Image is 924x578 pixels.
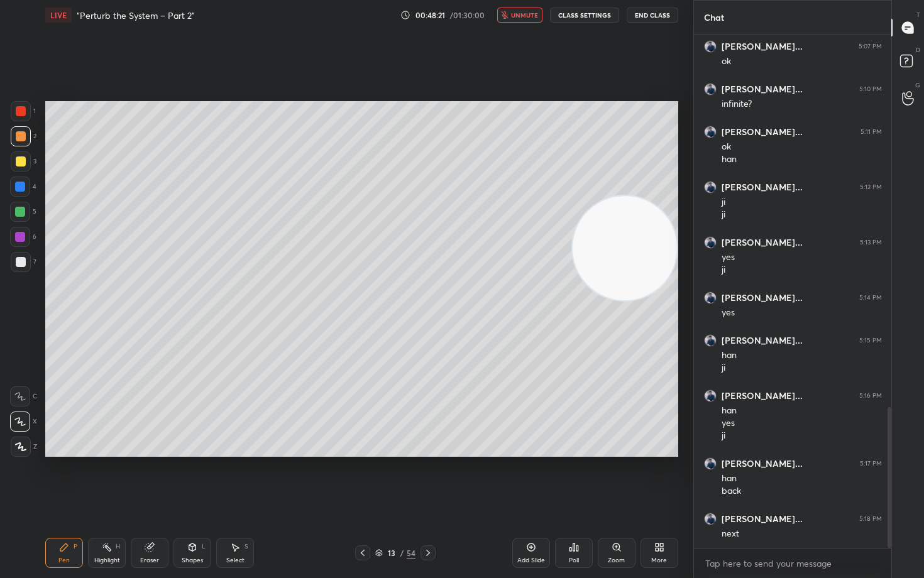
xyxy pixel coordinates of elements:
button: End Class [627,8,678,23]
button: CLASS SETTINGS [550,8,619,23]
div: ji [722,209,882,221]
div: Highlight [94,557,120,564]
div: L [202,543,206,550]
img: a200fcb8e4b8429081d4a3a55f975463.jpg [704,390,717,402]
div: / [400,549,404,557]
div: Shapes [182,557,203,564]
div: Add Slide [517,557,545,564]
div: LIVE [45,8,72,23]
div: 7 [11,252,36,272]
div: han [722,349,882,362]
div: 4 [10,177,36,197]
div: ji [722,196,882,209]
div: C [10,386,37,406]
div: 5:17 PM [860,460,882,467]
img: a200fcb8e4b8429081d4a3a55f975463.jpg [704,236,717,249]
h6: [PERSON_NAME]... [722,390,803,401]
div: 5 [10,202,36,222]
div: 5:16 PM [859,392,882,400]
img: a200fcb8e4b8429081d4a3a55f975463.jpg [704,292,717,304]
div: 5:11 PM [861,128,882,136]
span: unmute [511,11,538,19]
div: han [722,153,882,166]
div: S [245,543,248,550]
div: 5:15 PM [859,337,882,344]
h6: [PERSON_NAME]... [722,41,803,52]
h6: [PERSON_NAME]... [722,458,803,469]
div: H [116,543,120,550]
p: D [916,45,920,55]
div: ji [722,430,882,442]
div: 5:12 PM [860,183,882,191]
div: 13 [385,549,398,557]
div: back [722,485,882,498]
div: 5:13 PM [860,239,882,246]
p: T [916,10,920,19]
p: Chat [694,1,734,34]
div: Poll [569,557,579,564]
img: a200fcb8e4b8429081d4a3a55f975463.jpg [704,334,717,347]
div: Zoom [608,557,625,564]
div: yes [722,417,882,430]
h6: [PERSON_NAME]... [722,126,803,138]
img: a200fcb8e4b8429081d4a3a55f975463.jpg [704,40,717,53]
div: 2 [11,126,36,146]
h6: [PERSON_NAME]... [722,292,803,303]
div: Z [11,437,37,457]
h6: [PERSON_NAME]... [722,182,803,193]
div: 5:18 PM [859,515,882,523]
p: G [915,80,920,90]
div: han [722,472,882,485]
button: unmute [497,8,542,23]
h6: [PERSON_NAME]... [722,237,803,248]
div: 1 [11,101,36,121]
div: ji [722,362,882,374]
div: 54 [407,547,415,559]
img: a200fcb8e4b8429081d4a3a55f975463.jpg [704,126,717,138]
img: a200fcb8e4b8429081d4a3a55f975463.jpg [704,513,717,525]
div: X [10,412,37,432]
h6: [PERSON_NAME]... [722,335,803,346]
div: ji [722,264,882,276]
div: grid [694,35,892,548]
div: han [722,405,882,417]
div: 5:07 PM [859,43,882,50]
div: yes [722,307,882,319]
img: a200fcb8e4b8429081d4a3a55f975463.jpg [704,181,717,194]
div: next [722,528,882,540]
div: infinite? [722,98,882,111]
div: 6 [10,227,36,247]
img: a200fcb8e4b8429081d4a3a55f975463.jpg [704,83,717,95]
div: 5:14 PM [859,294,882,302]
div: Select [226,557,245,564]
div: More [651,557,667,564]
div: P [74,543,77,550]
div: yes [722,251,882,264]
h6: [PERSON_NAME]... [722,513,803,525]
div: ok [722,55,882,68]
div: 3 [11,151,36,172]
img: a200fcb8e4b8429081d4a3a55f975463.jpg [704,457,717,470]
div: ok [722,141,882,153]
div: Pen [58,557,70,564]
h4: “Perturb the System – Part 2” [77,9,195,21]
div: 5:10 PM [859,85,882,93]
div: Eraser [140,557,159,564]
h6: [PERSON_NAME]... [722,84,803,95]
